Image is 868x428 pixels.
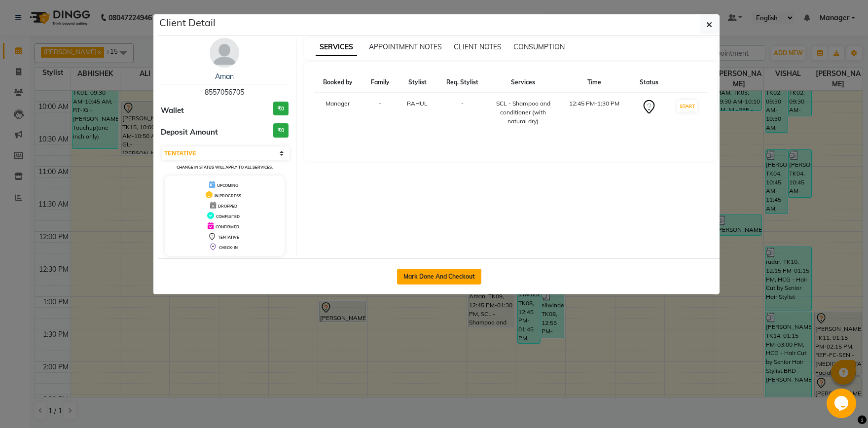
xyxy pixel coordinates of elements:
h3: ₹0 [273,102,289,116]
div: SCL - Shampoo and conditioner (with natural dry) [494,99,552,126]
span: UPCOMING [217,183,238,188]
span: CONSUMPTION [513,42,565,51]
h5: Client Detail [159,15,216,30]
span: COMPLETED [216,214,240,219]
th: Req. Stylist [436,72,488,93]
td: - [436,93,488,132]
th: Services [488,72,558,93]
span: CLIENT NOTES [454,42,502,51]
th: Stylist [398,72,436,93]
iframe: chat widget [827,389,858,418]
span: SERVICES [316,38,357,56]
span: Wallet [161,105,184,116]
a: Aman [215,72,234,81]
th: Booked by [314,72,362,93]
button: START [677,100,697,112]
button: Mark Done And Checkout [397,269,481,285]
h3: ₹0 [273,123,289,138]
td: 12:45 PM-1:30 PM [558,93,631,132]
span: Deposit Amount [161,127,218,138]
span: DROPPED [218,204,237,209]
span: RAHUL [407,100,428,107]
span: APPOINTMENT NOTES [369,42,442,51]
span: CHECK-IN [219,245,238,250]
th: Status [631,72,667,93]
span: TENTATIVE [218,235,239,240]
img: avatar [210,38,239,68]
td: Manager [314,93,362,132]
small: Change in status will apply to all services. [177,165,273,170]
span: CONFIRMED [216,224,239,229]
th: Time [558,72,631,93]
th: Family [362,72,398,93]
span: IN PROGRESS [215,193,241,198]
td: - [362,93,398,132]
span: 8557056705 [205,88,244,97]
